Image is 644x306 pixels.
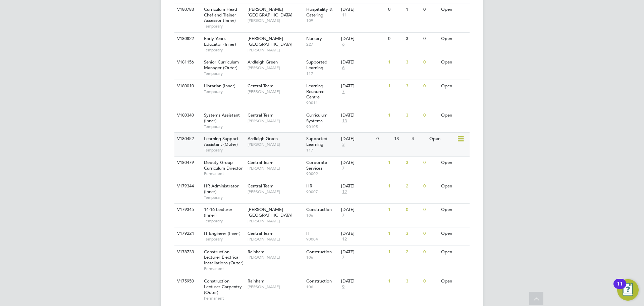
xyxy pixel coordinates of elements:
[306,213,338,218] span: 106
[306,71,338,76] span: 117
[204,266,244,271] span: Permanent
[341,42,345,47] span: 6
[175,3,199,16] div: V180783
[306,183,312,189] span: HR
[248,59,278,65] span: Ardleigh Green
[375,133,392,145] div: 0
[175,109,199,122] div: V180340
[248,166,303,171] span: [PERSON_NAME]
[439,275,469,288] div: Open
[248,83,273,89] span: Central Team
[204,195,244,200] span: Temporary
[306,236,338,242] span: 90004
[306,160,327,171] span: Corporate Services
[306,255,338,260] span: 106
[422,157,439,169] div: 0
[341,166,345,171] span: 7
[341,278,385,284] div: [DATE]
[404,246,422,258] div: 2
[422,80,439,92] div: 0
[248,278,264,284] span: Rainham
[341,7,385,12] div: [DATE]
[306,112,327,124] span: Curriculum Systems
[404,56,422,69] div: 3
[204,124,244,129] span: Temporary
[175,227,199,240] div: V179224
[617,284,623,293] div: 11
[341,113,385,118] div: [DATE]
[386,275,404,288] div: 1
[248,6,292,18] span: [PERSON_NAME][GEOGRAPHIC_DATA]
[248,47,303,53] span: [PERSON_NAME]
[248,89,303,94] span: [PERSON_NAME]
[341,36,385,42] div: [DATE]
[248,36,292,47] span: [PERSON_NAME][GEOGRAPHIC_DATA]
[306,124,338,129] span: 90105
[341,65,345,71] span: 6
[341,89,345,95] span: 7
[204,6,237,24] span: Curriculum Head Chef and Trainer Assessor (Inner)
[248,236,303,242] span: [PERSON_NAME]
[175,180,199,192] div: V179344
[404,80,422,92] div: 3
[439,227,469,240] div: Open
[439,33,469,45] div: Open
[204,89,244,94] span: Temporary
[386,56,404,69] div: 1
[341,255,345,260] span: 7
[404,180,422,192] div: 2
[306,284,338,290] span: 106
[306,83,324,100] span: Learning Resource Centre
[386,157,404,169] div: 1
[204,218,244,224] span: Temporary
[204,136,238,147] span: Learning Support Assistant (Outer)
[386,204,404,216] div: 1
[204,71,244,76] span: Temporary
[404,157,422,169] div: 3
[341,59,385,65] div: [DATE]
[306,171,338,176] span: 90002
[204,171,244,176] span: Permanent
[439,56,469,69] div: Open
[428,133,457,145] div: Open
[341,118,348,124] span: 13
[404,109,422,122] div: 3
[422,275,439,288] div: 0
[422,180,439,192] div: 0
[175,275,199,288] div: V175950
[248,189,303,194] span: [PERSON_NAME]
[439,246,469,258] div: Open
[386,109,404,122] div: 1
[248,284,303,290] span: [PERSON_NAME]
[341,189,348,195] span: 12
[422,3,439,16] div: 0
[248,207,292,218] span: [PERSON_NAME][GEOGRAPHIC_DATA]
[248,112,273,118] span: Central Team
[306,100,338,105] span: 90011
[439,3,469,16] div: Open
[341,236,348,242] span: 12
[175,133,199,145] div: V180452
[204,83,235,89] span: Librarian (Inner)
[306,189,338,194] span: 90007
[306,6,332,18] span: Hospitality & Catering
[204,249,244,266] span: Construction Lecturer Electrical Installations (Outer)
[204,24,244,29] span: Temporary
[306,147,338,153] span: 117
[341,83,385,89] div: [DATE]
[439,204,469,216] div: Open
[341,284,345,290] span: 9
[175,157,199,169] div: V180479
[404,3,422,16] div: 1
[248,183,273,189] span: Central Team
[422,204,439,216] div: 0
[422,246,439,258] div: 0
[386,227,404,240] div: 1
[175,204,199,216] div: V179345
[341,183,385,189] div: [DATE]
[386,3,404,16] div: 0
[439,109,469,122] div: Open
[386,33,404,45] div: 0
[422,227,439,240] div: 0
[392,133,410,145] div: 13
